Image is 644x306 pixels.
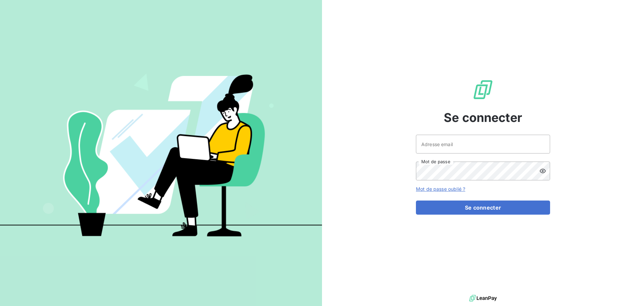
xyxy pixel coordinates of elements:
button: Se connecter [416,201,550,215]
a: Mot de passe oublié ? [416,186,465,192]
span: Se connecter [444,108,522,127]
input: placeholder [416,135,550,154]
img: Logo LeanPay [472,79,494,100]
img: logo [469,293,497,303]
